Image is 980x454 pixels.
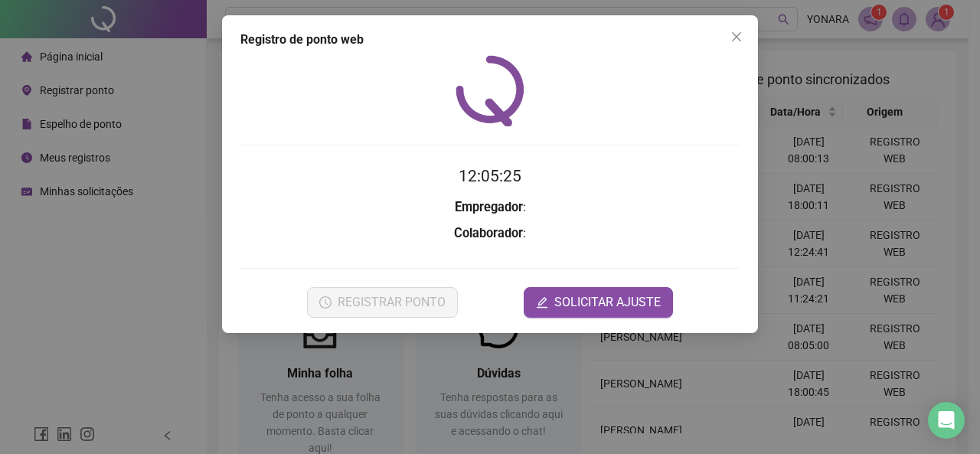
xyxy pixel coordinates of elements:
[456,55,524,126] img: QRPoint
[724,24,749,49] button: Close
[554,293,661,312] span: SOLICITAR AJUSTE
[536,296,548,309] span: edit
[240,224,740,243] h3: :
[240,198,740,217] h3: :
[459,167,521,185] time: 12:05:25
[730,31,743,43] span: close
[240,31,740,49] div: Registro de ponto web
[307,287,458,318] button: REGISTRAR PONTO
[454,226,523,240] strong: Colaborador
[524,287,673,318] button: editSOLICITAR AJUSTE
[455,200,523,214] strong: Empregador
[928,402,965,439] div: Open Intercom Messenger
